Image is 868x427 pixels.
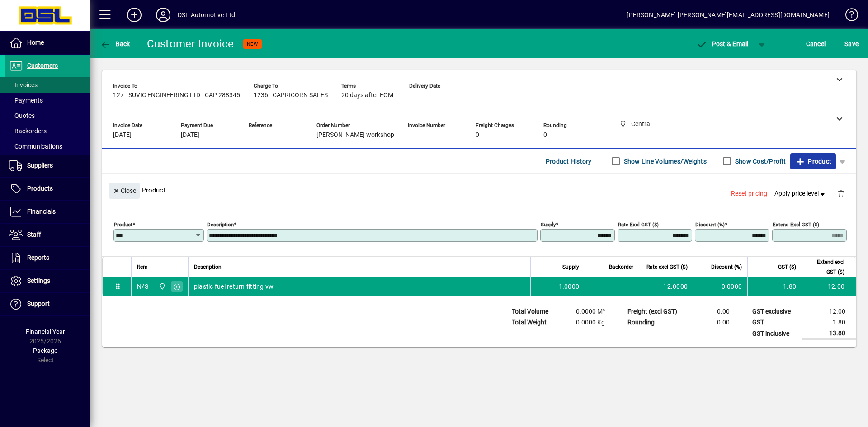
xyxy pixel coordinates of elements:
button: Post & Email [692,36,753,52]
a: Knowledge Base [839,2,857,31]
span: S [844,40,848,47]
div: [PERSON_NAME] [PERSON_NAME][EMAIL_ADDRESS][DOMAIN_NAME] [627,8,830,22]
a: Products [5,178,90,200]
a: Payments [5,93,90,108]
button: Delete [830,183,852,204]
span: ost & Email [696,40,749,47]
app-page-header-button: Delete [830,189,852,197]
span: Supply [562,262,579,272]
app-page-header-button: Close [107,186,142,194]
td: 1.80 [802,317,856,328]
a: Quotes [5,108,90,123]
a: Communications [5,139,90,154]
a: Invoices [5,77,90,93]
span: ave [844,37,859,51]
mat-label: Product [114,221,132,228]
td: 12.00 [802,306,856,317]
span: plastic fuel return fitting vw [194,282,274,291]
button: Cancel [804,36,828,52]
button: Close [109,183,140,199]
label: Show Cost/Profit [733,157,786,166]
span: Payments [9,97,43,104]
button: Back [98,36,132,52]
td: GST exclusive [748,306,802,317]
span: - [408,131,410,139]
a: Reports [5,247,90,269]
a: Backorders [5,123,90,139]
span: Suppliers [27,162,53,169]
div: N/S [137,282,148,291]
td: 0.0000 Kg [561,317,616,328]
span: Apply price level [774,189,827,198]
button: Profile [149,7,178,23]
span: Central [156,282,167,291]
label: Show Line Volumes/Weights [622,157,707,166]
span: Product History [546,154,592,169]
mat-label: Description [207,221,234,228]
span: Back [100,40,130,47]
span: Close [113,183,136,198]
span: Rate excl GST ($) [646,262,688,272]
button: Save [842,36,861,52]
td: Rounding [623,317,686,328]
span: Quotes [9,112,35,119]
td: 1.80 [747,277,802,296]
span: Staff [27,231,41,238]
mat-label: Supply [541,221,556,228]
a: Support [5,293,90,315]
td: GST inclusive [748,328,802,339]
div: Product [102,174,856,206]
span: GST ($) [778,262,796,272]
mat-label: Discount (%) [695,221,725,228]
span: Communications [9,143,62,150]
div: DSL Automotive Ltd [178,8,235,22]
span: Support [27,300,50,307]
span: - [249,131,250,139]
span: [DATE] [113,131,132,139]
button: Add [120,7,149,23]
button: Product History [542,153,595,169]
button: Apply price level [771,186,830,202]
a: Financials [5,201,90,223]
span: Products [27,185,53,192]
span: 127 - SUVIC ENGINEERING LTD - CAP 288345 [113,92,240,99]
span: Settings [27,277,50,284]
td: Total Weight [507,317,561,328]
span: Description [194,262,222,272]
button: Reset pricing [727,186,771,202]
span: Financial Year [26,328,65,335]
td: 0.0000 [693,277,747,296]
span: P [712,40,716,47]
span: Item [137,262,148,272]
a: Staff [5,224,90,246]
span: [PERSON_NAME] workshop [316,131,394,139]
span: Package [33,347,57,354]
span: Extend excl GST ($) [807,257,844,277]
td: 12.00 [802,277,856,296]
span: 0 [543,131,547,139]
span: Reset pricing [731,189,767,198]
mat-label: Extend excl GST ($) [773,221,819,228]
a: Home [5,32,90,54]
span: Financials [27,208,56,215]
div: Customer Invoice [147,37,234,51]
mat-label: Rate excl GST ($) [618,221,659,228]
div: 12.0000 [645,282,688,291]
span: NEW [247,41,258,47]
span: Discount (%) [711,262,742,272]
td: GST [748,317,802,328]
span: [DATE] [181,131,199,139]
span: Cancel [806,37,826,51]
span: Customers [27,62,58,69]
span: Reports [27,254,49,261]
td: 0.00 [686,306,741,317]
span: - [409,92,411,99]
td: 13.80 [802,328,856,339]
a: Settings [5,270,90,292]
a: Suppliers [5,155,90,177]
span: Backorder [609,262,633,272]
span: Backorders [9,127,47,135]
span: 1.0000 [559,282,580,291]
app-page-header-button: Back [90,36,140,52]
td: 0.0000 M³ [561,306,616,317]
